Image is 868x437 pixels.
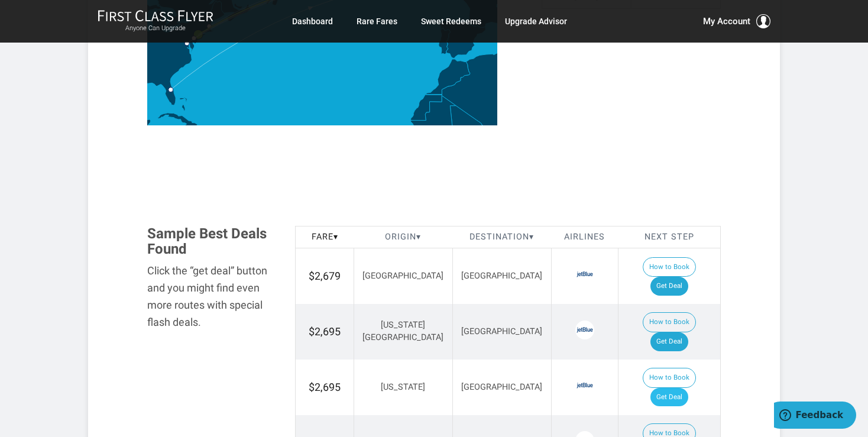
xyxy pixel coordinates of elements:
button: How to Book [643,257,696,277]
a: Dashboard [292,11,333,32]
a: First Class FlyerAnyone Can Upgrade [98,9,213,33]
th: Destination [452,226,551,248]
span: [US_STATE] [381,382,425,392]
a: Get Deal [650,277,688,296]
button: How to Book [643,368,696,388]
path: Portugal [439,28,451,54]
a: Rare Fares [357,11,397,32]
th: Airlines [551,226,618,248]
h3: Sample Best Deals Found [147,226,277,257]
span: [GEOGRAPHIC_DATA] [461,271,542,281]
small: Anyone Can Upgrade [98,24,213,33]
span: [GEOGRAPHIC_DATA] [362,271,443,281]
span: JetBlue [575,376,594,395]
span: JetBlue [575,321,594,339]
button: My Account [703,14,770,28]
span: ▾ [333,232,338,242]
span: $2,695 [309,381,341,393]
span: $2,679 [309,270,341,282]
a: Sweet Redeems [421,11,481,32]
path: Mauritania [410,96,456,147]
span: My Account [703,14,750,28]
button: How to Book [643,312,696,332]
a: Get Deal [650,388,688,407]
th: Next Step [618,226,720,248]
span: JetBlue [575,265,594,284]
a: Upgrade Advisor [505,11,567,32]
th: Fare [296,226,354,248]
g: Washington DC [184,41,195,46]
span: [GEOGRAPHIC_DATA] [461,382,542,392]
iframe: Opens a widget where you can find more information [774,402,856,431]
span: ▾ [529,232,534,242]
path: Western Sahara [410,95,442,122]
g: Orlando [169,88,179,92]
span: [US_STATE][GEOGRAPHIC_DATA] [362,320,443,342]
path: Algeria [442,53,519,129]
th: Origin [354,226,453,248]
span: [GEOGRAPHIC_DATA] [461,326,542,336]
span: ▾ [416,232,421,242]
img: First Class Flyer [98,9,213,22]
a: Get Deal [650,332,688,351]
div: Click the “get deal” button and you might find even more routes with special flash deals. [147,263,277,331]
path: Morocco [426,59,470,95]
span: $2,695 [309,325,341,338]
